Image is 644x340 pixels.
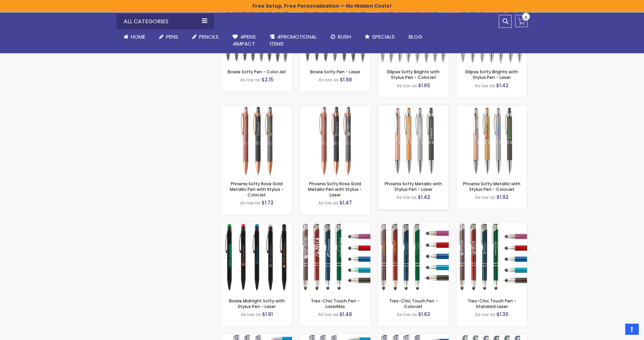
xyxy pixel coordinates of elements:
[261,76,274,83] span: $2.15
[228,69,286,75] a: Bowie Softy Pen - Color Jet
[397,83,417,89] span: As low as
[230,181,284,198] a: Phoenix Softy Rose Gold Metallic Pen with Stylus - ColorJet
[300,105,370,176] img: Phoenix Softy Rose Gold Metallic Pen with Stylus - Laser
[456,222,527,228] a: Tres-Chic Touch Pen - Standard Laser
[338,33,351,40] span: Rush
[625,324,639,335] a: Top
[378,222,449,228] a: Tres-Chic Touch Pen - ColorJet
[456,105,527,111] a: Phoenix Softy Metallic with Stylus Pen - ColorJet
[270,33,317,47] span: 4PROMOTIONAL ITEMS
[475,194,495,200] span: As low as
[318,200,338,206] span: As low as
[385,181,442,192] a: Phoenix Softy Metallic with Stylus Pen - Laser
[221,105,292,176] img: Phoenix Softy Rose Gold Metallic Pen with Stylus - ColorJet
[300,334,370,340] a: Matte Tres-Chic Pen - LaserMax
[310,69,360,75] a: Bowie Softy Pen - Laser
[397,311,417,317] span: As low as
[396,194,417,200] span: As low as
[318,311,338,317] span: As low as
[221,222,292,228] a: Bowie Midnight Softy with Stylus Pen - Laser
[324,29,358,44] a: Rush
[378,105,449,176] img: Phoenix Softy Metallic with Stylus Pen - Laser
[339,199,352,206] span: $1.47
[340,76,352,83] span: $1.98
[456,334,527,340] a: Tres-Chic Softy Stylus Pen - ColorJet
[496,82,509,89] span: $1.42
[261,199,274,206] span: $1.72
[418,311,430,318] span: $1.63
[378,334,449,340] a: Matte Tres-Chic Pen - Standard Laser
[525,14,527,21] span: 0
[409,33,422,40] span: Blog
[131,33,145,40] span: Home
[221,105,292,111] a: Phoenix Softy Rose Gold Metallic Pen with Stylus - ColorJet
[311,298,360,309] a: Tres-Chic Touch Pen - LaserMax
[233,33,256,47] span: 4Pens 4impact
[496,194,509,201] span: $1.92
[300,222,370,293] img: Tres-Chic Touch Pen - LaserMax
[378,222,449,293] img: Tres-Chic Touch Pen - ColorJet
[300,222,370,228] a: Tres-Chic Touch Pen - LaserMax
[456,105,527,176] img: Phoenix Softy Metallic with Stylus Pen - ColorJet
[496,311,509,318] span: $1.35
[515,15,527,27] a: 0
[199,33,219,40] span: Pencils
[166,33,178,40] span: Pens
[263,29,324,52] a: 4PROMOTIONALITEMS
[308,181,362,198] a: Phoenix Softy Rose Gold Metallic Pen with Stylus - Laser
[418,82,430,89] span: $1.65
[262,311,273,318] span: $1.91
[339,311,352,318] span: $1.48
[221,334,292,340] a: Matte Tres-Chic Pen - ColorJet
[372,33,395,40] span: Specials
[358,29,402,44] a: Specials
[402,29,429,44] a: Blog
[389,298,438,309] a: Tres-Chic Touch Pen - ColorJet
[240,200,260,206] span: As low as
[475,83,495,89] span: As low as
[226,29,263,52] a: 4Pens4impact
[319,77,339,83] span: As low as
[387,69,440,80] a: Ellipse Softy Brights with Stylus Pen - ColorJet
[463,181,520,192] a: Phoenix Softy Metallic with Stylus Pen - ColorJet
[468,298,516,309] a: Tres-Chic Touch Pen - Standard Laser
[229,298,285,309] a: Bowie Midnight Softy with Stylus Pen - Laser
[117,14,214,29] div: All Categories
[241,311,261,317] span: As low as
[418,194,430,201] span: $1.42
[378,105,449,111] a: Phoenix Softy Metallic with Stylus Pen - Laser
[185,29,226,44] a: Pencils
[475,311,495,317] span: As low as
[221,222,292,293] img: Bowie Midnight Softy with Stylus Pen - Laser
[152,29,185,44] a: Pens
[117,29,152,44] a: Home
[465,69,518,80] a: Ellipse Softy Brights with Stylus Pen - Laser
[300,105,370,111] a: Phoenix Softy Rose Gold Metallic Pen with Stylus - Laser
[240,77,260,83] span: As low as
[456,222,527,293] img: Tres-Chic Touch Pen - Standard Laser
